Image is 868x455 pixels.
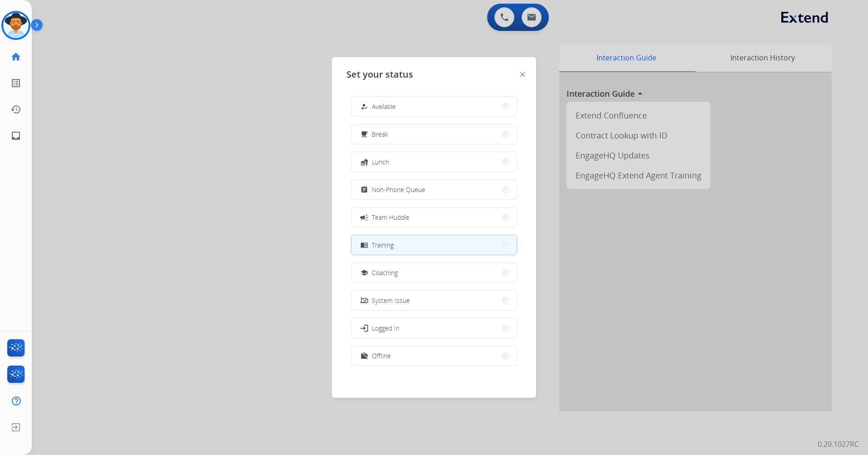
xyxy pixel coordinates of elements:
[360,323,369,332] mat-icon: login
[372,185,425,194] span: Non-Phone Queue
[360,297,368,304] mat-icon: phonelink_off
[360,103,368,110] mat-icon: how_to_reg
[351,208,517,227] button: Team Huddle
[360,130,368,138] mat-icon: free_breakfast
[10,104,21,115] mat-icon: history
[360,213,369,222] mat-icon: campaign
[372,213,409,222] span: Team Huddle
[346,68,413,81] span: Set your status
[10,51,21,62] mat-icon: home
[372,296,410,305] span: System Issue
[351,263,517,282] button: Coaching
[360,241,368,249] mat-icon: menu_book
[351,180,517,199] button: Non-Phone Queue
[351,318,517,338] button: Logged In
[372,129,388,139] span: Break
[351,291,517,310] button: System Issue
[360,352,368,360] mat-icon: work_off
[360,158,368,166] mat-icon: fastfood
[372,323,399,333] span: Logged In
[372,268,398,277] span: Coaching
[360,186,368,193] mat-icon: assignment
[10,130,21,141] mat-icon: inbox
[351,235,517,255] button: Training
[520,72,525,77] img: close-button
[351,97,517,116] button: Available
[351,346,517,366] button: Offline
[372,157,389,167] span: Lunch
[360,269,368,277] mat-icon: school
[10,78,21,89] mat-icon: list_alt
[372,240,394,250] span: Training
[351,152,517,172] button: Lunch
[818,439,859,450] p: 0.20.1027RC
[372,102,396,111] span: Available
[3,13,29,38] img: avatar
[351,124,517,144] button: Break
[372,351,391,361] span: Offline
